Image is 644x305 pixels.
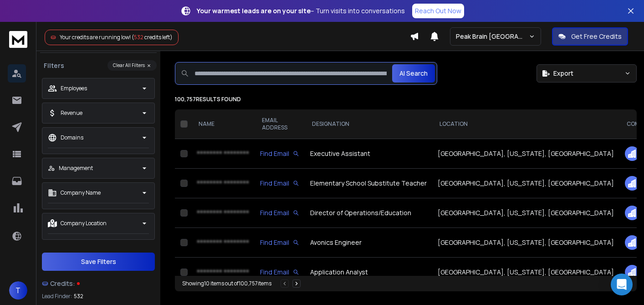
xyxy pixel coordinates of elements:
[197,6,311,15] strong: Your warmest leads are on your site
[432,109,619,139] th: LOCATION
[40,61,68,70] h3: Filters
[61,85,87,92] p: Employees
[432,228,619,258] td: [GEOGRAPHIC_DATA], [US_STATE], [GEOGRAPHIC_DATA]
[260,208,299,217] div: Find Email
[432,198,619,228] td: [GEOGRAPHIC_DATA], [US_STATE], [GEOGRAPHIC_DATA]
[553,69,573,78] span: Export
[260,268,299,277] div: Find Email
[191,109,255,139] th: NAME
[42,253,155,271] button: Save Filters
[61,109,82,117] p: Revenue
[9,281,27,300] button: T
[305,228,432,258] td: Avonics Engineer
[260,238,299,247] div: Find Email
[412,4,464,18] a: Reach Out Now
[305,139,432,169] td: Executive Assistant
[432,139,619,169] td: [GEOGRAPHIC_DATA], [US_STATE], [GEOGRAPHIC_DATA]
[42,274,155,293] a: Credits:
[74,293,83,300] span: 532
[305,109,432,139] th: DESIGNATION
[392,64,435,83] button: AI Search
[61,134,83,141] p: Domains
[107,60,157,71] button: Clear All Filters
[61,189,101,196] p: Company Name
[134,33,143,41] span: 532
[456,32,529,41] p: Peak Brain [GEOGRAPHIC_DATA]
[60,33,131,41] span: Your credits are running low!
[305,258,432,287] td: Application Analyst
[305,169,432,198] td: Elementary School Substitute Teacher
[182,280,271,287] div: Showing 10 items out of 100,757 items
[59,165,93,172] p: Management
[175,96,637,103] p: 100,757 results found
[552,27,628,46] button: Get Free Credits
[9,31,27,48] img: logo
[432,258,619,287] td: [GEOGRAPHIC_DATA], [US_STATE], [GEOGRAPHIC_DATA]
[197,6,405,16] p: – Turn visits into conversations
[132,33,173,41] span: ( credits left)
[571,32,622,41] p: Get Free Credits
[42,293,72,300] p: Lead Finder:
[50,279,75,288] span: Credits:
[255,109,305,139] th: EMAIL ADDRESS
[61,220,107,227] p: Company Location
[415,6,461,16] p: Reach Out Now
[260,179,299,188] div: Find Email
[432,169,619,198] td: [GEOGRAPHIC_DATA], [US_STATE], [GEOGRAPHIC_DATA]
[611,274,633,295] div: Open Intercom Messenger
[260,149,299,158] div: Find Email
[305,198,432,228] td: Director of Operations/Education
